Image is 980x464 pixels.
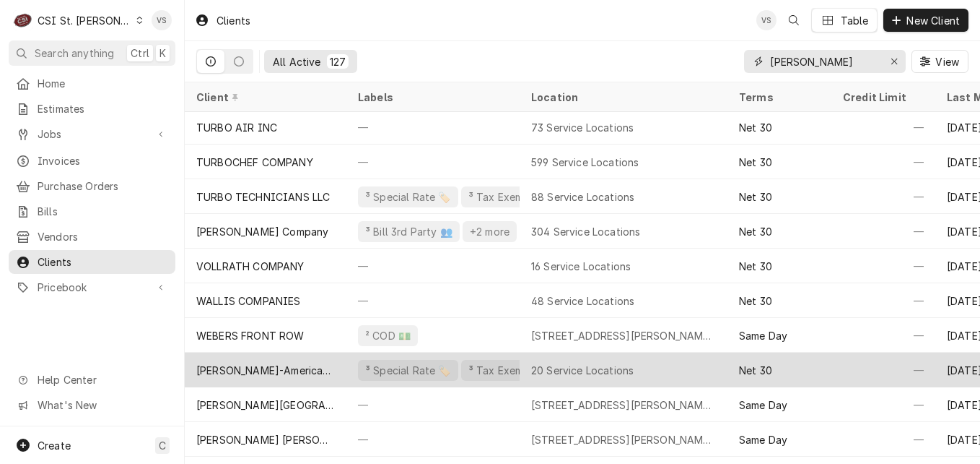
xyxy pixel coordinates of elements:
[358,90,508,105] div: Labels
[770,50,878,73] input: Keyword search
[831,179,935,214] div: —
[159,46,166,61] span: K
[38,254,168,270] span: Clients
[330,54,346,69] div: 127
[346,110,520,145] div: —
[831,249,935,283] div: —
[739,259,772,274] div: Net 30
[38,439,71,452] span: Create
[531,259,631,274] div: 16 Service Locations
[9,368,175,392] a: Go to Help Center
[739,224,772,239] div: Net 30
[38,179,168,194] span: Purchase Orders
[904,13,963,28] span: New Client
[364,189,452,205] div: ³ Special Rate 🏷️
[843,90,921,105] div: Credit Limit
[531,189,634,205] div: 88 Service Locations
[196,90,332,105] div: Client
[346,387,520,422] div: —
[9,225,175,249] a: Vendors
[35,46,114,61] span: Search anything
[9,174,175,198] a: Purchase Orders
[467,363,551,378] div: ³ Tax Exempt 🆓
[38,76,168,91] span: Home
[531,155,639,170] div: 599 Service Locations
[739,398,787,413] div: Same Day
[531,224,640,239] div: 304 Service Locations
[273,54,321,69] div: All Active
[152,10,172,30] div: Vicky Stuesse's Avatar
[196,224,328,239] div: [PERSON_NAME] Company
[38,126,146,142] span: Jobs
[13,10,33,30] div: C
[196,432,335,447] div: [PERSON_NAME] [PERSON_NAME] FIRE DEPARTMENT
[756,10,776,30] div: VS
[346,283,520,318] div: —
[38,398,167,413] span: What's New
[831,283,935,318] div: —
[531,432,716,447] div: [STREET_ADDRESS][PERSON_NAME][PERSON_NAME]
[364,224,454,239] div: ³ Bill 3rd Party 👥
[9,97,175,121] a: Estimates
[364,363,452,378] div: ³ Special Rate 🏷️
[756,10,776,30] div: Vicky Stuesse's Avatar
[831,387,935,422] div: —
[159,438,166,453] span: C
[883,50,906,73] button: Erase input
[932,54,962,69] span: View
[531,398,716,413] div: [STREET_ADDRESS][PERSON_NAME][PERSON_NAME]
[9,72,175,95] a: Home
[38,153,168,168] span: Invoices
[831,422,935,457] div: —
[196,259,305,274] div: VOLLRATH COMPANY
[739,328,787,343] div: Same Day
[152,10,172,30] div: VS
[9,275,175,299] a: Go to Pricebook
[739,120,772,135] div: Net 30
[38,13,131,28] div: CSI St. [PERSON_NAME]
[911,50,968,73] button: View
[38,280,146,295] span: Pricebook
[364,328,412,343] div: ² COD 💵
[9,393,175,417] a: Go to What's New
[9,199,175,223] a: Bills
[739,432,787,447] div: Same Day
[346,249,520,283] div: —
[831,110,935,145] div: —
[883,9,968,32] button: New Client
[831,214,935,249] div: —
[531,90,716,105] div: Location
[739,363,772,378] div: Net 30
[9,122,175,146] a: Go to Jobs
[196,293,301,309] div: WALLIS COMPANIES
[131,46,149,61] span: Ctrl
[531,120,634,135] div: 73 Service Locations
[468,224,511,239] div: +2 more
[38,101,168,116] span: Estimates
[739,293,772,309] div: Net 30
[38,229,168,244] span: Vendors
[531,328,716,343] div: [STREET_ADDRESS][PERSON_NAME][PERSON_NAME]
[38,372,167,387] span: Help Center
[196,398,335,413] div: [PERSON_NAME][GEOGRAPHIC_DATA][PERSON_NAME]
[13,10,33,30] div: CSI St. Louis's Avatar
[346,422,520,457] div: —
[196,363,335,378] div: [PERSON_NAME]-American Dining Creations
[196,120,277,135] div: TURBO AIR INC
[196,189,330,205] div: TURBO TECHNICIANS LLC
[739,90,817,105] div: Terms
[531,293,634,309] div: 48 Service Locations
[9,40,175,66] button: Search anythingCtrlK
[196,328,305,343] div: WEBERS FRONT ROW
[831,145,935,179] div: —
[196,155,313,170] div: TURBOCHEF COMPANY
[739,189,772,205] div: Net 30
[38,204,168,219] span: Bills
[782,9,805,32] button: Open search
[531,363,634,378] div: 20 Service Locations
[739,155,772,170] div: Net 30
[9,149,175,173] a: Invoices
[831,318,935,353] div: —
[831,353,935,387] div: —
[467,189,551,205] div: ³ Tax Exempt 🆓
